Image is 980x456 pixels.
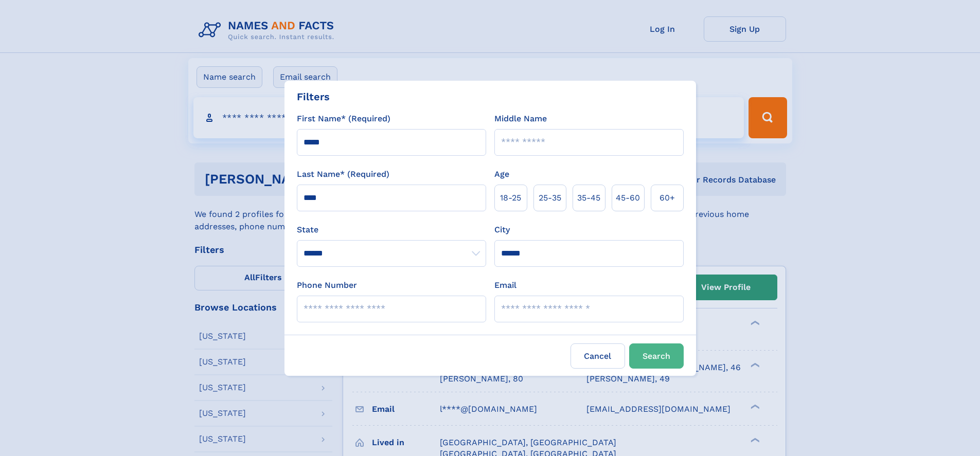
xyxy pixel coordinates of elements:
[616,192,640,204] span: 45‑60
[539,192,561,204] span: 25‑35
[297,89,330,104] div: Filters
[297,224,486,236] label: State
[494,224,510,236] label: City
[494,279,516,291] label: Email
[629,343,684,369] button: Search
[571,343,625,369] label: Cancel
[494,168,509,180] label: Age
[297,113,390,125] label: First Name* (Required)
[500,192,521,204] span: 18‑25
[577,192,600,204] span: 35‑45
[297,279,357,291] label: Phone Number
[494,113,547,125] label: Middle Name
[297,168,389,180] label: Last Name* (Required)
[660,192,675,204] span: 60+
